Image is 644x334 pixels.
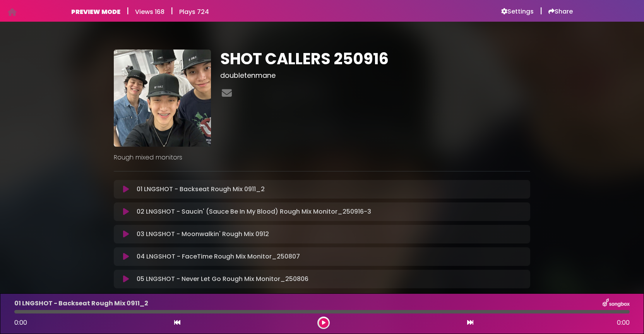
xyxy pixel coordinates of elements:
[540,6,542,15] h5: |
[179,8,209,15] h6: Plays 724
[137,230,269,239] p: 03 LNGSHOT - Moonwalkin' Rough Mix 0912
[71,8,120,15] h6: PREVIEW MODE
[137,274,308,284] p: 05 LNGSHOT - Never Let Go Rough Mix Monitor_250806
[548,8,573,15] a: Share
[135,8,164,15] h6: Views 168
[171,6,173,15] h5: |
[137,207,371,216] p: 02 LNGSHOT - Saucin' (Sauce Be In My Blood) Rough Mix Monitor_250916-3
[14,299,148,308] p: 01 LNGSHOT - Backseat Rough Mix 0911_2
[220,50,530,68] h1: SHOT CALLERS 250916
[127,6,129,15] h5: |
[114,50,211,147] img: EhfZEEfJT4ehH6TTm04u
[617,318,630,327] span: 0:00
[603,298,630,308] img: songbox-logo-white.png
[137,252,300,261] p: 04 LNGSHOT - FaceTime Rough Mix Monitor_250807
[137,185,265,194] p: 01 LNGSHOT - Backseat Rough Mix 0911_2
[114,153,530,162] p: Rough mixed monitors
[14,318,27,327] span: 0:00
[501,8,534,15] a: Settings
[220,71,530,80] h3: doubletenmane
